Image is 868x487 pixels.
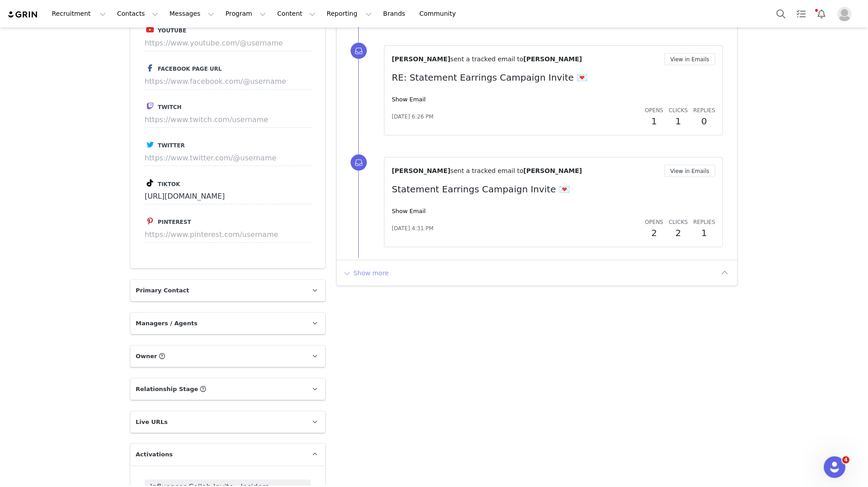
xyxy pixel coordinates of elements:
[392,55,450,63] span: [PERSON_NAME]
[392,96,425,103] a: Show Email
[145,227,311,243] input: https://www.pinterest.com/username
[664,165,715,177] button: View in Emails
[392,167,450,174] span: [PERSON_NAME]
[450,55,523,63] span: sent a tracked email to
[523,55,582,63] span: [PERSON_NAME]
[669,226,688,240] h2: 2
[693,226,715,240] h2: 1
[837,7,852,21] img: placeholder-profile.jpg
[645,226,663,240] h2: 2
[158,181,180,187] span: Tiktok
[392,113,434,121] span: [DATE] 6:26 PM
[145,188,311,205] input: https://www.tiktok.com/@username
[669,114,688,128] h2: 1
[645,114,663,128] h2: 1
[669,107,688,114] span: Clicks
[342,266,389,280] button: Show more
[414,4,466,24] a: Community
[7,10,39,19] img: grin logo
[791,4,811,24] a: Tasks
[136,286,189,295] span: Primary Contact
[378,4,413,24] a: Brands
[145,35,311,51] input: https://www.youtube.com/@username
[664,53,715,65] button: View in Emails
[145,112,311,128] input: https://www.twitch.com/username
[158,142,185,149] span: Twitter
[136,418,168,427] span: Live URLs
[136,352,157,361] span: Owner
[145,73,311,90] input: https://www.facebook.com/@username
[669,219,688,225] span: Clicks
[392,71,715,84] p: RE: Statement Earrings Campaign Invite 💌
[450,167,523,174] span: sent a tracked email to
[392,208,425,214] a: Show Email
[693,219,715,225] span: Replies
[392,182,715,196] p: Statement Earrings Campaign Invite 💌
[321,4,377,24] button: Reporting
[136,385,198,394] span: Relationship Stage
[145,150,311,166] input: https://www.twitter.com/@username
[158,66,222,72] span: Facebook Page URL
[158,27,186,34] span: Youtube
[112,4,164,24] button: Contacts
[824,456,845,478] iframe: Intercom live chat
[812,4,831,24] button: Notifications
[693,114,715,128] h2: 0
[645,219,663,225] span: Opens
[693,107,715,114] span: Replies
[136,319,197,328] span: Managers / Agents
[771,4,791,24] button: Search
[523,167,582,174] span: [PERSON_NAME]
[158,219,191,225] span: Pinterest
[842,456,850,464] span: 4
[164,4,219,24] button: Messages
[46,4,111,24] button: Recruitment
[272,4,321,24] button: Content
[158,104,182,110] span: Twitch
[832,7,861,21] button: Profile
[136,450,173,459] span: Activations
[220,4,271,24] button: Program
[645,107,663,114] span: Opens
[7,7,370,17] body: Rich Text Area. Press ALT-0 for help.
[392,224,434,232] span: [DATE] 4:31 PM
